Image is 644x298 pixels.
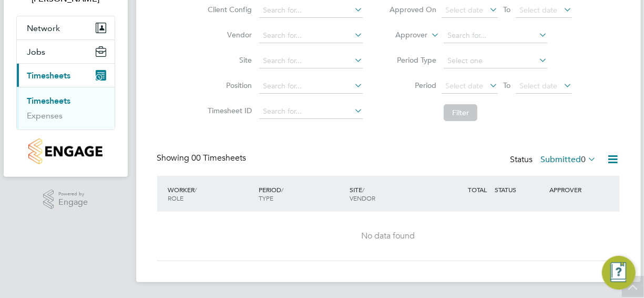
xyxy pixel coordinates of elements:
[493,180,547,199] div: STATUS
[43,190,88,210] a: Powered byEngage
[602,256,636,290] button: Engage Resource Center
[205,106,252,115] label: Timesheet ID
[445,81,483,91] span: Select date
[168,231,609,242] div: No data found
[541,154,597,165] label: Submitted
[389,55,436,65] label: Period Type
[350,194,375,202] span: VENDOR
[205,55,252,65] label: Site
[27,71,71,81] span: Timesheets
[27,96,71,106] a: Timesheets
[281,185,283,194] span: /
[519,81,557,91] span: Select date
[581,154,586,165] span: 0
[27,111,63,121] a: Expenses
[362,185,364,194] span: /
[500,3,514,16] span: To
[27,47,46,57] span: Jobs
[16,138,115,164] a: Go to home page
[259,79,363,94] input: Search for...
[444,54,547,68] input: Select one
[205,5,252,14] label: Client Config
[28,138,103,164] img: countryside-properties-logo-retina.png
[347,180,438,207] div: SITE
[58,198,88,207] span: Engage
[519,5,557,15] span: Select date
[547,180,601,199] div: APPROVER
[259,3,363,18] input: Search for...
[510,153,599,167] div: Status
[58,190,88,198] span: Powered by
[168,194,184,202] span: ROLE
[17,40,115,63] button: Jobs
[195,185,197,194] span: /
[27,23,60,33] span: Network
[205,81,252,90] label: Position
[500,78,514,92] span: To
[380,30,427,41] label: Approver
[17,87,115,130] div: Timesheets
[259,104,363,119] input: Search for...
[389,5,436,14] label: Approved On
[444,104,477,121] button: Filter
[444,28,547,43] input: Search for...
[157,153,249,164] div: Showing
[445,5,483,15] span: Select date
[259,54,363,68] input: Search for...
[389,81,436,90] label: Period
[259,28,363,43] input: Search for...
[256,180,347,207] div: PERIOD
[192,153,247,163] span: 00 Timesheets
[17,16,115,39] button: Network
[468,185,487,194] span: TOTAL
[205,30,252,39] label: Vendor
[166,180,257,207] div: WORKER
[259,194,273,202] span: TYPE
[17,64,115,87] button: Timesheets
